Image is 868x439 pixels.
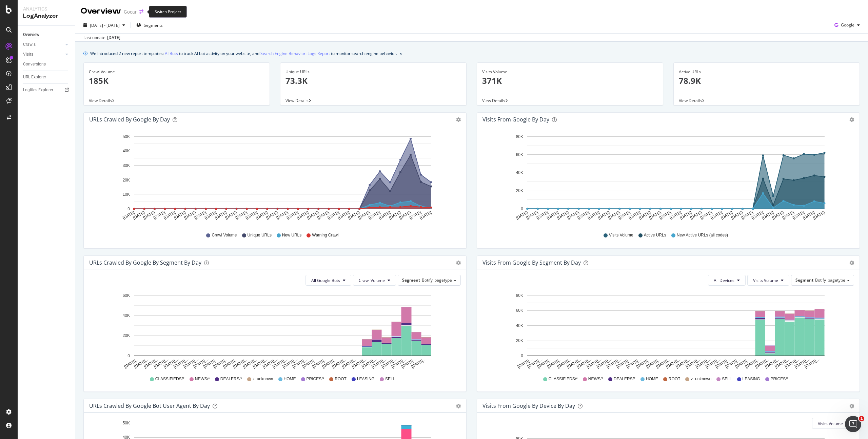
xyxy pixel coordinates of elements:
span: Visits Volume [609,232,633,238]
text: [DATE] [296,210,310,221]
span: View Details [89,98,112,103]
text: [DATE] [515,210,529,221]
text: [DATE] [378,210,392,221]
text: [DATE] [214,210,228,221]
text: [DATE] [526,210,539,221]
text: [DATE] [617,210,631,221]
svg: A chart. [89,291,461,370]
text: 0 [127,354,130,358]
div: gear [456,261,461,265]
text: [DATE] [163,210,176,221]
text: 0 [127,207,130,211]
div: URLs Crawled by Google by day [89,116,170,123]
span: CLASSIFIEDS/* [155,376,184,382]
text: [DATE] [245,210,258,221]
text: [DATE] [286,210,299,221]
span: Segments [144,22,163,28]
span: ROOT [335,376,347,382]
span: Active URLs [644,232,666,238]
div: Conversions [23,61,46,68]
span: Segment [795,277,813,283]
text: [DATE] [782,210,795,221]
div: arrow-right-arrow-left [139,9,143,14]
text: [DATE] [337,210,351,221]
text: [DATE] [357,210,371,221]
text: [DATE] [194,210,207,221]
button: Visits Volume [747,275,789,286]
div: gear [849,261,854,265]
span: New Active URLs (all codes) [677,232,728,238]
span: All Devices [714,278,734,283]
text: [DATE] [419,210,432,221]
div: Switch Project [149,6,187,18]
p: 73.3K [285,75,461,87]
text: [DATE] [679,210,693,221]
div: Visits from Google by day [482,116,549,123]
text: [DATE] [597,210,611,221]
span: z_unknown [691,376,711,382]
text: [DATE] [224,210,238,221]
text: 20K [123,178,130,183]
text: [DATE] [409,210,422,221]
text: 20K [516,338,523,343]
span: PRICES/* [307,376,324,382]
div: Visits from Google By Segment By Day [482,259,581,266]
span: NEWS/* [588,376,603,382]
span: Google [841,22,854,28]
a: URL Explorer [23,74,70,81]
div: URLs Crawled by Google By Segment By Day [89,259,201,266]
p: 185K [89,75,264,87]
div: Last update [83,35,120,41]
button: Crawl Volume [353,275,396,286]
div: Overview [81,5,121,17]
span: Crawl Volume [212,232,237,238]
span: LEASING [743,376,760,382]
text: [DATE] [153,210,166,221]
button: All Devices [708,275,746,286]
span: HOME [284,376,296,382]
text: [DATE] [792,210,805,221]
svg: A chart. [482,291,854,370]
text: 10K [123,192,130,197]
span: View Details [482,98,505,103]
text: [DATE] [802,210,815,221]
span: PRICES/* [771,376,789,382]
text: [DATE] [275,210,289,221]
text: [DATE] [546,210,559,221]
text: 60K [516,308,523,313]
text: [DATE] [347,210,361,221]
span: Crawl Volume [359,278,385,283]
text: 40K [516,323,523,328]
a: Overview [23,31,70,38]
text: [DATE] [607,210,621,221]
text: [DATE] [265,210,279,221]
button: Visits Volume [812,418,854,429]
text: 20K [516,189,523,193]
button: close banner [398,49,403,58]
div: Analytics [23,5,70,12]
text: 50K [123,421,130,425]
text: [DATE] [142,210,156,221]
div: Visits From Google By Device By Day [482,402,575,409]
div: A chart. [89,132,461,226]
svg: A chart. [482,132,854,226]
span: CLASSIFIEDS/* [549,376,578,382]
text: 20K [123,333,130,338]
span: Botify_pagetype [815,277,845,283]
div: gear [456,404,461,408]
span: New URLs [282,232,301,238]
text: [DATE] [771,210,785,221]
span: All Google Bots [311,278,340,283]
iframe: Intercom live chat [845,416,861,432]
text: [DATE] [812,210,826,221]
text: [DATE] [577,210,590,221]
text: 50K [123,134,130,139]
span: Botify_pagetype [422,277,452,283]
div: gear [849,117,854,122]
a: Logfiles Explorer [23,87,70,94]
text: 0 [521,207,523,211]
div: gear [849,404,854,408]
text: [DATE] [658,210,672,221]
div: Overview [23,31,39,38]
